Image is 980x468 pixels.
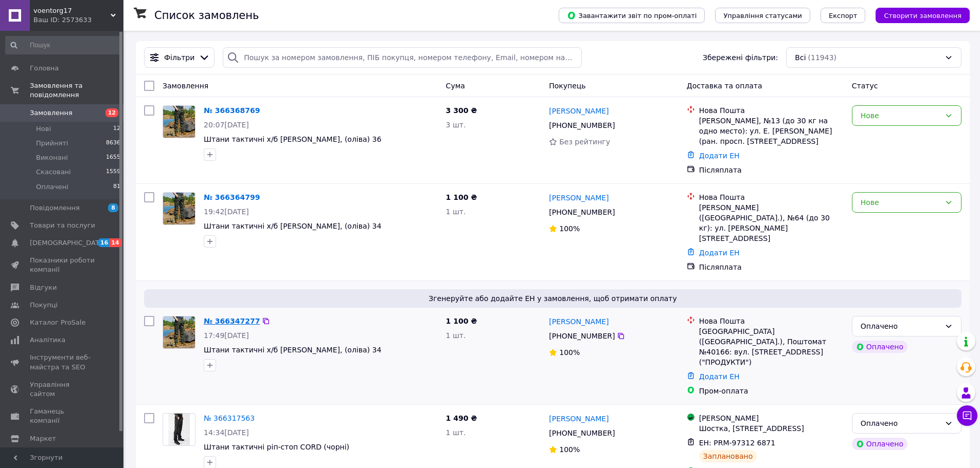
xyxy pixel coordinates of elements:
[148,293,957,304] span: Згенеруйте або додайте ЕН у замовлення, щоб отримати оплату
[105,108,118,117] span: 12
[98,238,110,247] span: 16
[33,15,123,25] div: Ваш ID: 2573633
[884,12,961,20] span: Створити замовлення
[567,11,697,20] span: Завантажити звіт по пром-оплаті
[164,52,194,63] span: Фільтри
[547,205,617,219] div: [PHONE_NUMBER]
[30,64,59,73] span: Головна
[699,386,844,396] div: Пром-оплата
[108,203,118,212] span: 8
[549,414,609,424] a: [PERSON_NAME]
[699,105,844,116] div: Нова Пошта
[204,317,260,325] a: № 366347277
[699,262,844,272] div: Післяплата
[699,423,844,434] div: Шостка, [STREET_ADDRESS]
[715,8,810,23] button: Управління статусами
[699,372,740,381] a: Додати ЕН
[699,326,844,367] div: [GEOGRAPHIC_DATA] ([GEOGRAPHIC_DATA].), Поштомат №40166: вул. [STREET_ADDRESS] ("ПРОДУКТИ")
[821,8,866,23] button: Експорт
[30,301,58,310] span: Покупці
[163,105,195,138] a: Фото товару
[30,434,56,443] span: Маркет
[699,165,844,175] div: Післяплата
[699,249,740,257] a: Додати ЕН
[699,316,844,326] div: Нова Пошта
[559,445,580,454] span: 100%
[547,426,617,440] div: [PHONE_NUMBER]
[163,106,195,138] img: Фото товару
[163,413,195,446] a: Фото товару
[30,335,65,345] span: Аналітика
[204,222,381,230] a: Штани тактичні х/б [PERSON_NAME], (оліва) 34
[808,53,836,62] span: (11943)
[110,238,121,247] span: 14
[861,197,940,208] div: Нове
[547,329,617,343] div: [PHONE_NUMBER]
[699,202,844,244] div: [PERSON_NAME] ([GEOGRAPHIC_DATA].), №64 (до 30 кг): ул. [PERSON_NAME][STREET_ADDRESS]
[163,193,195,224] img: Фото товару
[559,348,580,357] span: 100%
[549,193,609,203] a: [PERSON_NAME]
[163,316,195,348] img: Фото товару
[446,106,477,115] span: 3 300 ₴
[154,9,259,22] h1: Список замовлень
[547,118,617,133] div: [PHONE_NUMBER]
[106,153,120,162] span: 1655
[30,81,123,100] span: Замовлення та повідомлення
[204,121,249,129] span: 20:07[DATE]
[204,135,381,143] a: Штани тактичні х/б [PERSON_NAME], (оліва) 36
[861,110,940,121] div: Нове
[699,413,844,423] div: [PERSON_NAME]
[699,152,740,160] a: Додати ЕН
[30,108,73,118] span: Замовлення
[852,341,907,353] div: Оплачено
[204,208,249,216] span: 19:42[DATE]
[30,380,95,399] span: Управління сайтом
[549,316,609,327] a: [PERSON_NAME]
[204,106,260,115] a: № 366368769
[30,256,95,274] span: Показники роботи компанії
[36,153,68,162] span: Виконані
[446,82,465,90] span: Cума
[204,443,349,451] a: Штани тактичні ріп-стоп CORD (чорні)
[36,139,68,148] span: Прийняті
[861,418,940,429] div: Оплачено
[36,124,51,134] span: Нові
[852,438,907,450] div: Оплачено
[36,167,71,177] span: Скасовані
[30,203,80,213] span: Повідомлення
[30,318,85,327] span: Каталог ProSale
[163,316,195,349] a: Фото товару
[204,346,381,354] a: Штани тактичні х/б [PERSON_NAME], (оліва) 34
[829,12,858,20] span: Експорт
[699,116,844,146] div: [PERSON_NAME], №13 (до 30 кг на одно место): ул. Е. [PERSON_NAME] (ран. просп. [STREET_ADDRESS]
[559,138,610,146] span: Без рейтингу
[861,321,940,332] div: Оплачено
[446,193,477,201] span: 1 100 ₴
[723,12,802,20] span: Управління статусами
[113,182,120,192] span: 81
[30,283,57,292] span: Відгуки
[36,182,68,192] span: Оплачені
[30,221,95,230] span: Товари та послуги
[223,47,581,68] input: Пошук за номером замовлення, ПІБ покупця, номером телефону, Email, номером накладної
[699,439,775,447] span: ЕН: PRM-97312 6871
[703,52,778,63] span: Збережені фільтри:
[30,353,95,371] span: Інструменти веб-майстра та SEO
[106,139,120,148] span: 8636
[446,208,466,216] span: 1 шт.
[865,11,970,19] a: Створити замовлення
[549,106,609,116] a: [PERSON_NAME]
[163,82,208,90] span: Замовлення
[204,428,249,437] span: 14:34[DATE]
[687,82,762,90] span: Доставка та оплата
[163,192,195,225] a: Фото товару
[113,124,120,134] span: 12
[30,407,95,425] span: Гаманець компанії
[957,405,977,426] button: Чат з покупцем
[204,193,260,201] a: № 366364799
[204,414,255,422] a: № 366317563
